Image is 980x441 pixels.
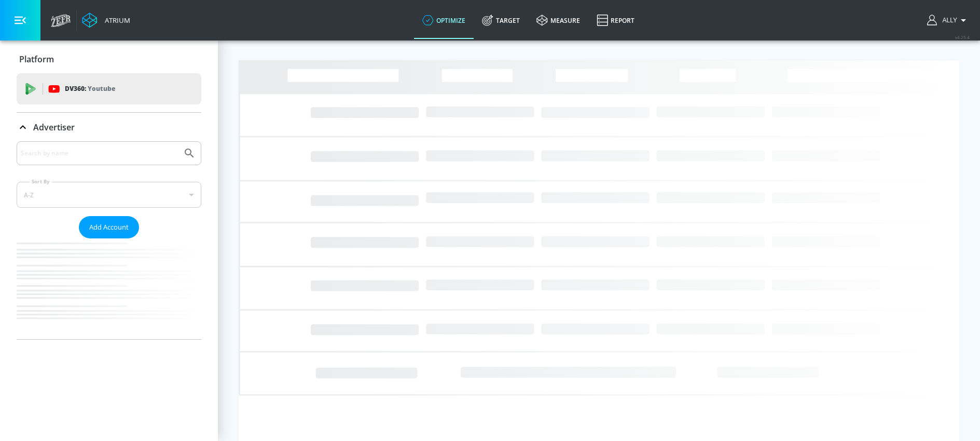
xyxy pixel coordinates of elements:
[927,14,970,26] button: Ally
[17,141,201,339] div: Advertiser
[528,2,588,39] a: measure
[938,17,957,24] span: login as: ally.mcculloch@zefr.com
[19,54,54,65] p: Platform
[30,178,52,185] label: Sort By
[33,122,75,133] p: Advertiser
[955,34,970,40] span: v 4.25.4
[89,221,129,233] span: Add Account
[588,2,643,39] a: Report
[17,45,201,74] div: Platform
[21,146,178,160] input: Search by name
[101,16,130,25] div: Atrium
[79,216,139,238] button: Add Account
[414,2,474,39] a: optimize
[474,2,528,39] a: Target
[82,12,130,28] a: Atrium
[17,113,201,142] div: Advertiser
[17,73,201,104] div: DV360: Youtube
[17,182,201,208] div: A-Z
[65,83,115,95] p: DV360:
[17,238,201,339] nav: list of Advertiser
[88,83,115,94] p: Youtube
